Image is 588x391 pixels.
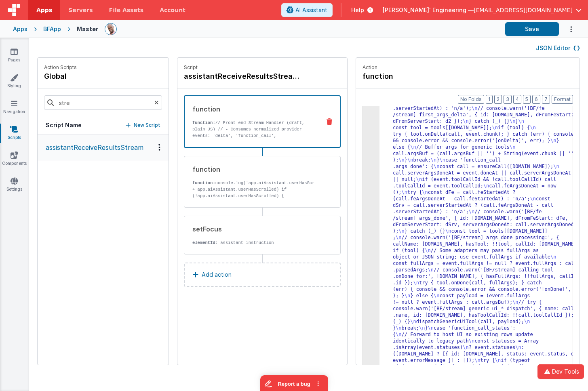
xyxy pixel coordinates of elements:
[474,6,573,14] span: [EMAIL_ADDRESS][DOMAIN_NAME]
[542,95,550,104] button: 7
[351,6,364,14] span: Help
[532,95,540,104] button: 6
[486,95,493,104] button: 1
[38,135,169,160] button: assistantReceiveResultsStream
[44,95,162,110] input: Search scripts
[192,104,314,114] div: function
[44,71,77,82] h4: global
[383,6,474,14] span: [PERSON_NAME]' Engineering —
[523,95,531,104] button: 5
[36,6,52,14] span: Apps
[13,25,27,33] div: Apps
[192,240,215,245] strong: elementId
[192,180,314,219] p: console.log('app.aiAssistant.userHasScrolled:' + app.aiAssistant.userHasScrolled) if (!app.aiAssi...
[105,23,116,35] img: 11ac31fe5dc3d0eff3fbbbf7b26fa6e1
[202,270,232,280] p: Add action
[192,240,314,246] p: : assistant-instruction
[537,364,584,379] button: Dev Tools
[68,6,93,14] span: Servers
[295,6,327,14] span: AI Assistant
[192,224,314,234] div: setFocus
[192,120,314,184] p: // Front-end Stream Handler (draft, plain JS) // - Consumes normalized provider events: 'delta', ...
[154,144,165,151] div: Options
[192,120,215,125] strong: function:
[41,143,143,152] p: assistantReceiveResultsStream
[362,64,573,71] p: Action
[505,22,559,36] button: Save
[126,121,160,129] button: New Script
[494,95,502,104] button: 2
[46,121,82,129] h5: Script Name
[134,121,160,129] p: New Script
[184,71,305,82] h4: assistantReceiveResultsStream
[458,95,484,104] button: No Folds
[43,25,61,33] div: BFApp
[184,263,341,287] button: Add action
[192,181,215,185] strong: function:
[109,6,144,14] span: File Assets
[552,95,573,104] button: Format
[281,3,333,17] button: AI Assistant
[192,164,314,174] div: function
[513,95,521,104] button: 4
[184,64,341,71] p: Script
[559,21,575,38] button: Options
[536,44,580,52] button: JSON Editor
[77,25,98,33] div: Master
[504,95,512,104] button: 3
[44,64,77,71] p: Action Scripts
[362,71,484,82] h4: function
[383,6,582,14] button: [PERSON_NAME]' Engineering — [EMAIL_ADDRESS][DOMAIN_NAME]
